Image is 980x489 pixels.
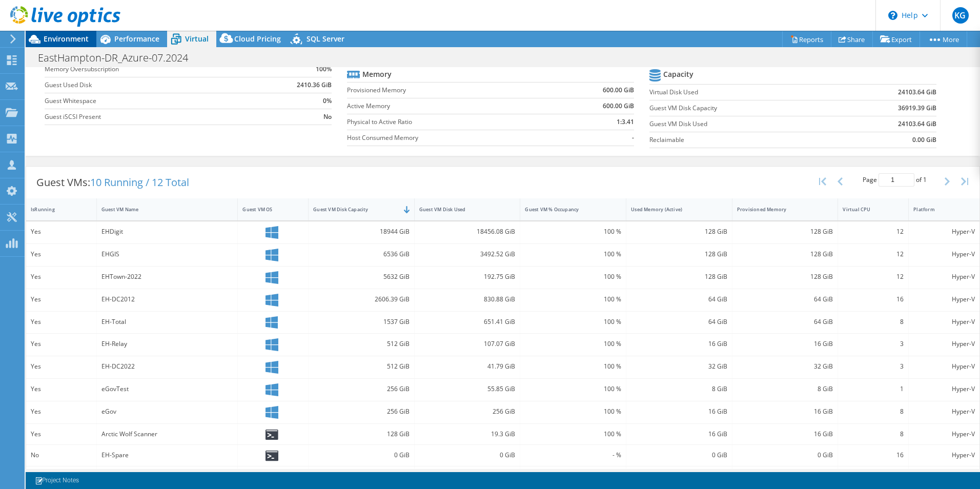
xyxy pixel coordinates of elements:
[101,450,233,461] div: EH-Spare
[419,406,516,417] div: 256 GiB
[631,206,715,213] div: Used Memory (Active)
[323,96,332,106] b: 0%
[313,206,397,213] div: Guest VM Disk Capacity
[31,361,92,372] div: Yes
[44,34,89,44] span: Environment
[45,112,257,122] label: Guest iSCSI Present
[45,96,257,106] label: Guest Whitespace
[649,87,837,97] label: Virtual Disk Used
[603,85,634,95] b: 600.00 GiB
[31,383,92,395] div: Yes
[913,383,975,395] div: Hyper-V
[525,406,621,417] div: 100 %
[31,206,79,213] div: IsRunning
[631,249,727,260] div: 128 GiB
[26,167,199,198] div: Guest VMs:
[31,249,92,260] div: Yes
[525,226,621,237] div: 100 %
[31,406,92,417] div: Yes
[525,271,621,282] div: 100 %
[313,226,410,237] div: 18944 GiB
[101,226,233,237] div: EHDigit
[525,450,621,461] div: - %
[419,294,516,305] div: 830.88 GiB
[737,338,833,350] div: 16 GiB
[525,429,621,440] div: 100 %
[843,206,891,213] div: Virtual CPU
[31,316,92,328] div: Yes
[863,173,927,187] span: Page of
[913,406,975,417] div: Hyper-V
[898,119,936,129] b: 24103.64 GiB
[347,133,550,143] label: Host Consumed Memory
[843,383,904,395] div: 1
[313,361,410,372] div: 512 GiB
[737,316,833,328] div: 64 GiB
[913,361,975,372] div: Hyper-V
[313,406,410,417] div: 256 GiB
[525,294,621,305] div: 100 %
[782,31,831,47] a: Reports
[843,361,904,372] div: 3
[913,249,975,260] div: Hyper-V
[101,338,233,350] div: EH-Relay
[525,316,621,328] div: 100 %
[912,135,936,145] b: 0.00 GiB
[45,64,257,74] label: Memory Oversubscription
[28,474,86,487] a: Project Notes
[737,361,833,372] div: 32 GiB
[31,429,92,440] div: Yes
[114,34,159,44] span: Performance
[101,316,233,328] div: EH-Total
[923,175,927,184] span: 1
[419,316,516,328] div: 651.41 GiB
[31,450,92,461] div: No
[737,271,833,282] div: 128 GiB
[843,226,904,237] div: 12
[362,69,392,79] b: Memory
[649,135,837,145] label: Reclaimable
[913,271,975,282] div: Hyper-V
[419,338,516,350] div: 107.07 GiB
[898,87,936,97] b: 24103.64 GiB
[843,271,904,282] div: 12
[185,34,209,44] span: Virtual
[631,316,727,328] div: 64 GiB
[297,80,332,90] b: 2410.36 GiB
[952,7,969,24] span: KG
[31,226,92,237] div: Yes
[31,338,92,350] div: Yes
[101,271,233,282] div: EHTown-2022
[843,294,904,305] div: 16
[313,316,410,328] div: 1537 GiB
[101,294,233,305] div: EH-DC2012
[631,338,727,350] div: 16 GiB
[45,80,257,90] label: Guest Used Disk
[313,249,410,260] div: 6536 GiB
[913,316,975,328] div: Hyper-V
[843,316,904,328] div: 8
[419,226,516,237] div: 18456.08 GiB
[843,338,904,350] div: 3
[663,69,693,79] b: Capacity
[737,450,833,461] div: 0 GiB
[101,406,233,417] div: eGov
[631,361,727,372] div: 32 GiB
[843,249,904,260] div: 12
[419,450,516,461] div: 0 GiB
[101,383,233,395] div: eGovTest
[649,103,837,113] label: Guest VM Disk Capacity
[234,34,281,44] span: Cloud Pricing
[419,249,516,260] div: 3492.52 GiB
[872,31,920,47] a: Export
[307,34,344,44] span: SQL Server
[737,383,833,395] div: 8 GiB
[347,101,550,111] label: Active Memory
[313,383,410,395] div: 256 GiB
[913,429,975,440] div: Hyper-V
[631,383,727,395] div: 8 GiB
[313,271,410,282] div: 5632 GiB
[737,429,833,440] div: 16 GiB
[101,429,233,440] div: Arctic Wolf Scanner
[347,85,550,95] label: Provisioned Memory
